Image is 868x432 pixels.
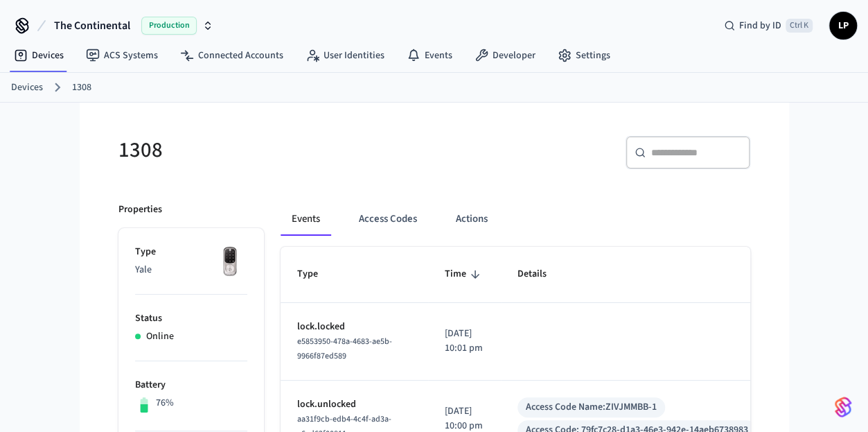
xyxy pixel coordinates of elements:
[713,13,824,38] div: Find by IDCtrl K
[146,329,174,344] p: Online
[281,202,750,236] div: ant example
[118,136,426,164] h5: 1308
[297,336,392,362] span: e5853950-478a-4683-ae5b-9966f87ed589
[169,43,294,68] a: Connected Accounts
[297,320,411,334] p: lock.locked
[281,202,331,236] button: Events
[831,13,856,38] span: LP
[72,80,91,95] a: 1308
[445,202,499,236] button: Actions
[213,245,247,279] img: Yale Assure Touchscreen Wifi Smart Lock, Satin Nickel, Front
[739,19,781,33] span: Find by ID
[297,397,411,412] p: lock.unlocked
[396,43,463,68] a: Events
[297,263,336,285] span: Type
[786,19,813,33] span: Ctrl K
[11,80,43,95] a: Devices
[75,43,169,68] a: ACS Systems
[463,43,547,68] a: Developer
[156,396,174,411] p: 76%
[526,400,657,415] div: Access Code Name: ZIVJMMBB-1
[835,396,851,418] img: SeamLogoGradient.69752ec5.svg
[348,202,428,236] button: Access Codes
[445,327,484,356] p: [DATE] 10:01 pm
[141,17,197,35] span: Production
[517,263,565,285] span: Details
[3,43,75,68] a: Devices
[135,245,247,259] p: Type
[135,263,247,277] p: Yale
[294,43,396,68] a: User Identities
[445,263,484,285] span: Time
[829,12,857,40] button: LP
[54,17,130,34] span: The Continental
[135,311,247,326] p: Status
[547,43,621,68] a: Settings
[118,202,162,217] p: Properties
[135,378,247,392] p: Battery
